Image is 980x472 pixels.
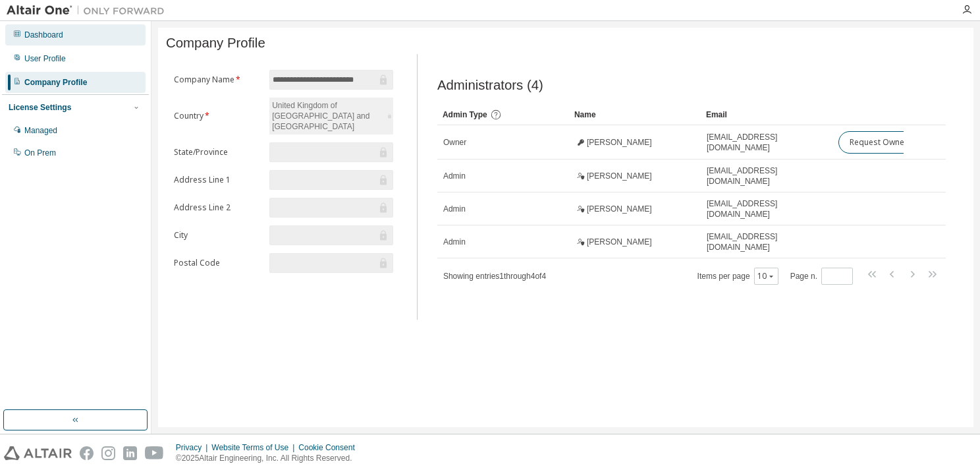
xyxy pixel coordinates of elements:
[707,198,827,220] span: [EMAIL_ADDRESS][DOMAIN_NAME]
[838,131,950,154] button: Request Owner Change
[706,104,827,125] div: Email
[174,258,261,268] label: Postal Code
[298,442,362,453] div: Cookie Consent
[587,137,652,148] span: [PERSON_NAME]
[269,98,393,134] div: United Kingdom of [GEOGRAPHIC_DATA] and [GEOGRAPHIC_DATA]
[437,78,543,93] span: Administrators (4)
[587,171,652,181] span: [PERSON_NAME]
[697,268,778,285] span: Items per page
[587,237,652,247] span: [PERSON_NAME]
[707,231,827,252] span: [EMAIL_ADDRESS][DOMAIN_NAME]
[270,98,385,134] div: United Kingdom of [GEOGRAPHIC_DATA] and [GEOGRAPHIC_DATA]
[443,137,466,148] span: Owner
[757,271,775,281] button: 10
[574,104,695,125] div: Name
[211,442,298,453] div: Website Terms of Use
[587,204,652,214] span: [PERSON_NAME]
[176,453,363,464] p: © 2025 Altair Engineering, Inc. All Rights Reserved.
[24,148,56,158] div: On Prem
[174,74,261,85] label: Company Name
[9,102,71,113] div: License Settings
[24,77,87,88] div: Company Profile
[174,175,261,185] label: Address Line 1
[176,442,211,453] div: Privacy
[145,446,164,460] img: youtube.svg
[166,36,265,51] span: Company Profile
[174,230,261,241] label: City
[4,446,72,460] img: altair_logo.svg
[24,53,66,64] div: User Profile
[174,202,261,213] label: Address Line 2
[790,268,853,285] span: Page n.
[80,446,94,460] img: facebook.svg
[707,165,827,187] span: [EMAIL_ADDRESS][DOMAIN_NAME]
[101,446,115,460] img: instagram.svg
[707,132,827,153] span: [EMAIL_ADDRESS][DOMAIN_NAME]
[443,171,466,181] span: Admin
[443,272,546,281] span: Showing entries 1 through 4 of 4
[7,4,171,17] img: Altair One
[174,147,261,158] label: State/Province
[24,125,57,136] div: Managed
[24,30,63,40] div: Dashboard
[174,111,261,121] label: Country
[443,204,466,214] span: Admin
[123,446,137,460] img: linkedin.svg
[443,110,487,119] span: Admin Type
[443,237,466,247] span: Admin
